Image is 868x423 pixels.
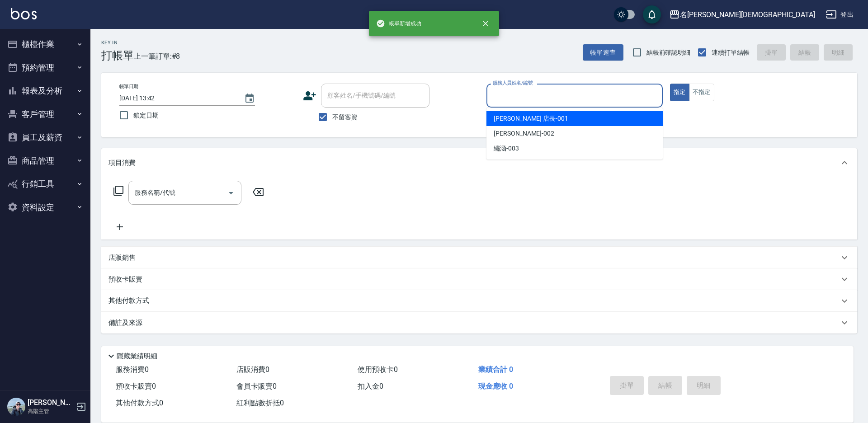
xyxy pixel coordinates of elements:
[4,33,87,56] button: 櫃檯作業
[4,79,87,103] button: 報表及分析
[478,365,513,374] span: 業績合計 0
[108,158,136,168] p: 項目消費
[583,44,623,61] button: 帳單速查
[332,113,358,122] span: 不留客資
[239,88,260,109] button: Choose date, selected date is 2025-09-17
[108,318,142,328] p: 備註及來源
[133,111,159,120] span: 鎖定日期
[476,14,495,33] button: close
[478,382,513,390] span: 現金應收 0
[680,9,815,20] div: 名[PERSON_NAME][DEMOGRAPHIC_DATA]
[28,407,74,415] p: 高階主管
[493,80,533,86] label: 服務人員姓名/編號
[28,398,74,407] h5: [PERSON_NAME]
[101,312,857,334] div: 備註及來源
[116,399,163,407] span: 其他付款方式 0
[236,382,277,390] span: 會員卡販賣 0
[4,172,87,196] button: 行銷工具
[108,253,136,263] p: 店販銷售
[119,91,235,106] input: YYYY/MM/DD hh:mm
[670,84,689,101] button: 指定
[643,5,661,23] button: save
[108,296,154,306] p: 其他付款方式
[117,352,157,361] p: 隱藏業績明細
[494,114,568,123] span: [PERSON_NAME] 店長 -001
[101,268,857,290] div: 預收卡販賣
[4,196,87,219] button: 資料設定
[116,365,149,374] span: 服務消費 0
[101,247,857,268] div: 店販銷售
[4,126,87,149] button: 員工及薪資
[134,51,180,62] span: 上一筆訂單:#8
[236,365,269,374] span: 店販消費 0
[4,103,87,126] button: 客戶管理
[7,398,25,416] img: Person
[119,83,138,90] label: 帳單日期
[712,48,750,57] span: 連續打單結帳
[11,8,37,19] img: Logo
[101,290,857,312] div: 其他付款方式
[494,129,554,138] span: [PERSON_NAME] -002
[494,144,519,153] span: 繡涵 -003
[108,275,142,284] p: 預收卡販賣
[4,149,87,173] button: 商品管理
[101,148,857,177] div: 項目消費
[689,84,714,101] button: 不指定
[101,40,134,46] h2: Key In
[4,56,87,80] button: 預約管理
[224,186,238,200] button: Open
[358,365,398,374] span: 使用預收卡 0
[236,399,284,407] span: 紅利點數折抵 0
[822,6,857,23] button: 登出
[101,49,134,62] h3: 打帳單
[116,382,156,390] span: 預收卡販賣 0
[358,382,383,390] span: 扣入金 0
[646,48,691,57] span: 結帳前確認明細
[376,19,421,28] span: 帳單新增成功
[665,5,819,24] button: 名[PERSON_NAME][DEMOGRAPHIC_DATA]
